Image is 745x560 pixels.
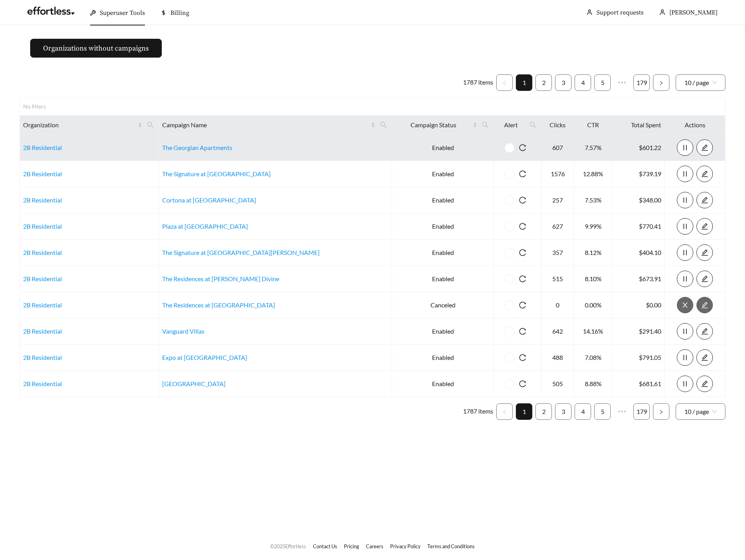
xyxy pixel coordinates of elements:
span: Campaign Name [162,120,369,130]
td: $770.41 [613,213,665,240]
span: pause [677,328,693,335]
a: 179 [634,404,649,419]
span: pause [677,380,693,387]
td: $681.61 [613,371,665,397]
td: $404.10 [613,240,665,266]
td: Canceled [392,292,494,318]
span: edit [697,275,712,282]
span: edit [697,144,712,151]
a: Support requests [597,9,644,16]
a: edit [696,275,713,282]
li: 5 [594,403,611,420]
button: reload [514,349,531,366]
span: ••• [614,403,630,420]
span: ••• [614,74,630,91]
li: 179 [633,403,650,420]
span: pause [677,275,693,282]
a: 1 [516,404,532,419]
span: right [659,410,664,414]
button: pause [677,166,693,182]
td: $348.00 [613,187,665,213]
span: Alert [497,120,525,130]
button: edit [696,349,713,366]
a: Careers [366,543,383,549]
button: right [653,74,669,91]
li: 1787 items [463,74,493,91]
a: 2B Residential [23,301,62,309]
span: pause [677,144,693,151]
li: 2 [535,74,552,91]
li: 1787 items [463,403,493,420]
li: 1 [516,403,532,420]
a: edit [696,170,713,177]
a: edit [696,196,713,204]
span: edit [697,328,712,335]
li: Previous Page [496,74,513,91]
a: [GEOGRAPHIC_DATA] [162,380,226,387]
a: 2B Residential [23,354,62,361]
div: Page Size [676,403,725,420]
a: The Residences at [GEOGRAPHIC_DATA] [162,301,275,309]
span: search [147,121,154,128]
a: 2B Residential [23,196,62,204]
td: 1576 [542,161,574,187]
li: 1 [516,74,532,91]
span: pause [677,223,693,230]
button: right [653,403,669,420]
a: Vanguard Villas [162,327,204,335]
a: edit [696,380,713,387]
li: 2 [535,403,552,420]
span: 10 / page [684,75,717,90]
span: reload [514,170,531,177]
td: 7.08% [574,345,613,371]
td: 505 [542,371,574,397]
span: reload [514,144,531,151]
span: search [526,119,540,131]
button: pause [677,244,693,261]
a: 2B Residential [23,222,62,230]
a: 2B Residential [23,170,62,177]
button: edit [696,297,713,313]
a: Contact Us [313,543,337,549]
a: The Residences at [PERSON_NAME] Divine [162,275,279,282]
td: 8.88% [574,371,613,397]
a: The Signature at [GEOGRAPHIC_DATA][PERSON_NAME] [162,249,320,256]
a: 3 [555,75,571,90]
td: 642 [542,318,574,345]
span: search [530,121,537,128]
button: reload [514,376,531,392]
span: Billing [170,9,189,17]
a: edit [696,222,713,230]
th: Actions [665,116,725,135]
span: right [659,81,664,85]
a: edit [696,327,713,335]
li: Next Page [653,74,669,91]
td: Enabled [392,213,494,240]
span: edit [697,197,712,204]
button: reload [514,192,531,208]
button: reload [514,323,531,340]
span: search [377,119,390,131]
td: $0.00 [613,292,665,318]
a: edit [696,249,713,256]
span: search [144,119,157,131]
a: 2B Residential [23,327,62,335]
td: Enabled [392,266,494,292]
span: pause [677,197,693,204]
button: reload [514,218,531,235]
button: edit [696,218,713,235]
td: Enabled [392,371,494,397]
button: pause [677,349,693,366]
th: CTR [574,116,613,135]
a: The Georgian Apartments [162,144,232,151]
a: 4 [575,404,591,419]
button: edit [696,244,713,261]
span: reload [514,223,531,230]
a: 3 [555,404,571,419]
a: 2 [536,75,552,90]
td: 14.16% [574,318,613,345]
span: reload [514,249,531,256]
span: edit [697,380,712,387]
span: edit [697,354,712,361]
li: 4 [575,74,591,91]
